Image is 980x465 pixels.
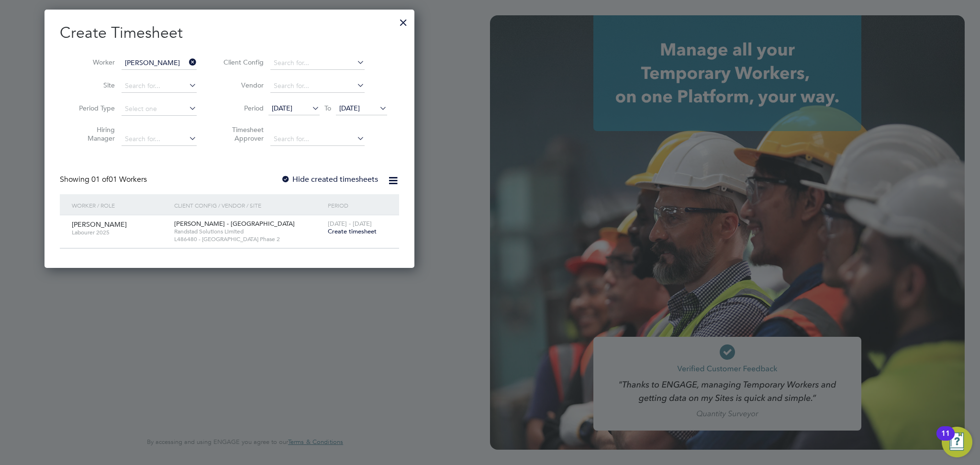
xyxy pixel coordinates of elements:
input: Search for... [122,56,197,70]
label: Site [72,81,115,89]
input: Search for... [270,79,365,93]
div: Period [325,194,390,216]
span: [PERSON_NAME] - [GEOGRAPHIC_DATA] [174,220,295,228]
span: Labourer 2025 [72,229,167,236]
input: Search for... [122,133,197,146]
h2: Create Timesheet [60,23,399,43]
label: Period Type [72,104,115,112]
span: [DATE] - [DATE] [328,220,372,228]
span: To [322,102,334,114]
input: Search for... [122,79,197,93]
button: Open Resource Center, 11 new notifications [942,427,972,457]
span: 01 of [91,175,109,184]
label: Worker [72,58,115,66]
span: [DATE] [272,104,292,112]
input: Search for... [270,133,365,146]
label: Client Config [221,58,264,66]
span: Randstad Solutions Limited [174,228,323,235]
div: Worker / Role [69,194,172,216]
input: Select one [122,102,197,116]
span: L486480 - [GEOGRAPHIC_DATA] Phase 2 [174,235,323,243]
input: Search for... [270,56,365,70]
label: Hide created timesheets [281,175,378,184]
div: Client Config / Vendor / Site [172,194,325,216]
label: Vendor [221,81,264,89]
div: 11 [941,433,950,446]
span: [PERSON_NAME] [72,220,127,229]
label: Timesheet Approver [221,125,264,143]
label: Period [221,104,264,112]
span: [DATE] [339,104,360,112]
span: 01 Workers [91,175,147,184]
div: Showing [60,175,149,185]
span: Create timesheet [328,227,377,235]
label: Hiring Manager [72,125,115,143]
